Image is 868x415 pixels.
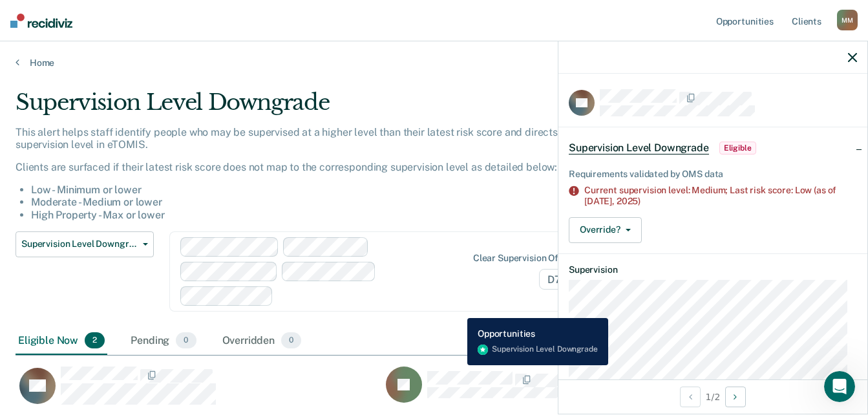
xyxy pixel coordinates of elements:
[31,184,666,196] li: Low - Minimum or lower
[569,142,709,154] span: Supervision Level Downgrade
[16,161,666,173] p: Clients are surfaced if their latest risk score does not map to the corresponding supervision lev...
[824,371,855,402] iframe: Intercom live chat
[16,89,666,126] div: Supervision Level Downgrade
[128,327,198,356] div: Pending
[16,327,107,356] div: Eligible Now
[837,10,858,30] div: M M
[21,239,138,250] span: Supervision Level Downgrade
[558,127,867,169] div: Supervision Level DowngradeEligible
[569,217,642,243] button: Override?
[473,253,583,264] div: Clear supervision officers
[31,209,666,221] li: High Property - Max or lower
[569,264,857,275] dt: Supervision
[558,379,867,414] div: 1 / 2
[220,327,304,356] div: Overridden
[617,196,640,206] span: 2025)
[10,14,72,28] img: Recidiviz
[539,269,586,290] span: D70
[569,169,857,180] div: Requirements validated by OMS data
[680,387,701,407] button: Previous Opportunity
[281,332,301,349] span: 0
[16,57,852,69] a: Home
[719,142,756,154] span: Eligible
[85,332,105,349] span: 2
[725,387,746,407] button: Next Opportunity
[31,196,666,208] li: Moderate - Medium or lower
[16,126,666,151] p: This alert helps staff identify people who may be supervised at a higher level than their latest ...
[584,185,857,207] div: Current supervision level: Medium; Last risk score: Low (as of [DATE],
[176,332,196,349] span: 0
